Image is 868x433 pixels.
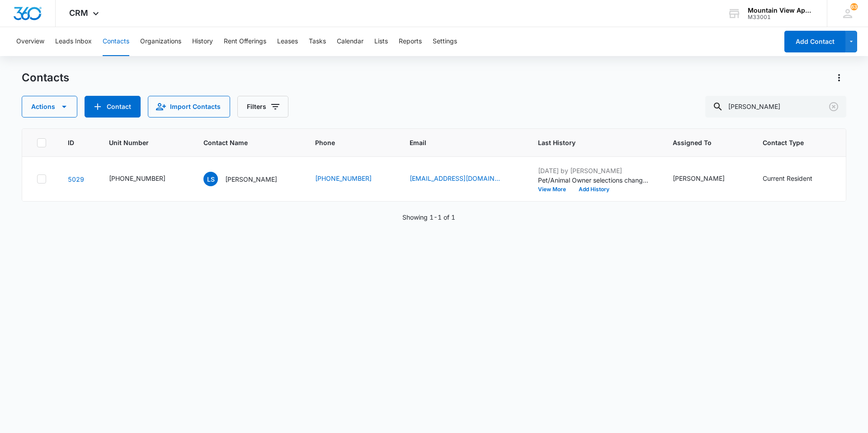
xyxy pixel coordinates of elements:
[140,27,181,56] button: Organizations
[763,174,812,183] div: Current Resident
[192,27,213,56] button: History
[538,166,651,175] p: [DATE] by [PERSON_NAME]
[225,174,277,184] p: [PERSON_NAME]
[705,96,846,118] input: Search Contacts
[68,175,84,183] a: Navigate to contact details page for Logan Standley
[850,3,858,10] span: 63
[277,27,298,56] button: Leases
[763,138,816,147] span: Contact Type
[22,96,77,118] button: Actions
[402,212,455,222] p: Showing 1-1 of 1
[572,187,616,192] button: Add History
[673,138,728,147] span: Assigned To
[224,27,266,56] button: Rent Offerings
[748,7,814,14] div: account name
[850,3,858,10] div: notifications count
[109,174,182,184] div: Unit Number - 545-1873-204 - Select to Edit Field
[22,71,69,85] h1: Contacts
[538,138,638,147] span: Last History
[85,96,141,118] button: Add Contact
[109,138,182,147] span: Unit Number
[410,138,503,147] span: Email
[315,174,388,184] div: Phone - (720) 985-4937 - Select to Edit Field
[309,27,326,56] button: Tasks
[337,27,363,56] button: Calendar
[410,174,516,184] div: Email - loganstndl@gmail.com - Select to Edit Field
[203,172,218,186] span: LS
[315,174,372,183] a: [PHONE_NUMBER]
[538,187,572,192] button: View More
[832,71,846,85] button: Actions
[374,27,388,56] button: Lists
[103,27,129,56] button: Contacts
[315,138,375,147] span: Phone
[433,27,457,56] button: Settings
[109,174,165,183] div: [PHONE_NUMBER]
[538,175,651,185] p: Pet/Animal Owner selections changed; No was added.
[399,27,422,56] button: Reports
[68,138,74,147] span: ID
[748,14,814,20] div: account id
[16,27,44,56] button: Overview
[673,174,725,183] div: [PERSON_NAME]
[763,174,829,184] div: Contact Type - Current Resident - Select to Edit Field
[69,8,88,18] span: CRM
[148,96,230,118] button: Import Contacts
[55,27,92,56] button: Leads Inbox
[203,138,280,147] span: Contact Name
[237,96,288,118] button: Filters
[203,172,293,186] div: Contact Name - Logan Standley - Select to Edit Field
[784,31,845,52] button: Add Contact
[673,174,741,184] div: Assigned To - Kaitlyn Mendoza - Select to Edit Field
[410,174,500,183] a: [EMAIL_ADDRESS][DOMAIN_NAME]
[826,99,841,114] button: Clear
